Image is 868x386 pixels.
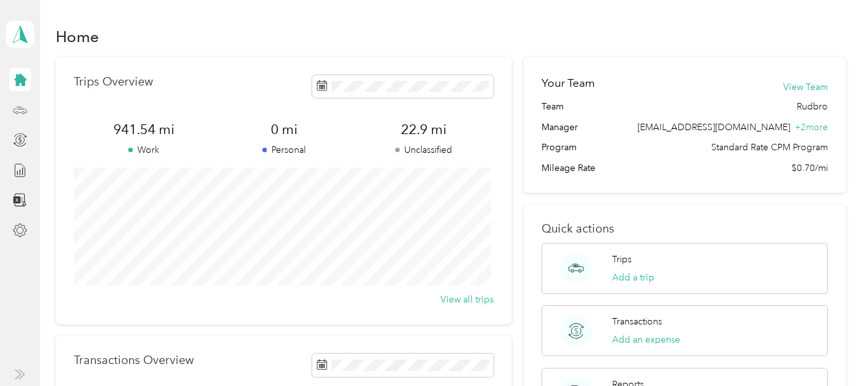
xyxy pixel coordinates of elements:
span: 22.9 mi [354,120,494,139]
iframe: Everlance-gr Chat Button Frame [795,313,868,386]
button: View Team [783,80,828,94]
span: Team [542,100,564,113]
p: Personal [214,143,354,157]
p: Unclassified [354,143,494,157]
p: Transactions Overview [74,354,194,367]
h1: Home [56,30,99,43]
p: Work [74,143,214,157]
span: Mileage Rate [542,161,595,175]
p: Trips [612,253,632,266]
span: Standard Rate CPM Program [711,141,828,154]
span: [EMAIL_ADDRESS][DOMAIN_NAME] [637,122,790,133]
button: Add a trip [612,271,654,284]
p: Trips Overview [74,75,153,89]
button: Add an expense [612,333,680,346]
p: Quick actions [542,222,828,236]
span: + 2 more [795,122,828,133]
span: Rudbro [797,100,828,113]
span: 0 mi [214,120,354,139]
span: Program [542,141,577,154]
h2: Your Team [542,75,595,91]
p: Transactions [612,315,662,328]
span: Manager [542,120,578,134]
button: View all trips [440,293,494,306]
span: 941.54 mi [74,120,214,139]
span: $0.70/mi [792,161,828,175]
